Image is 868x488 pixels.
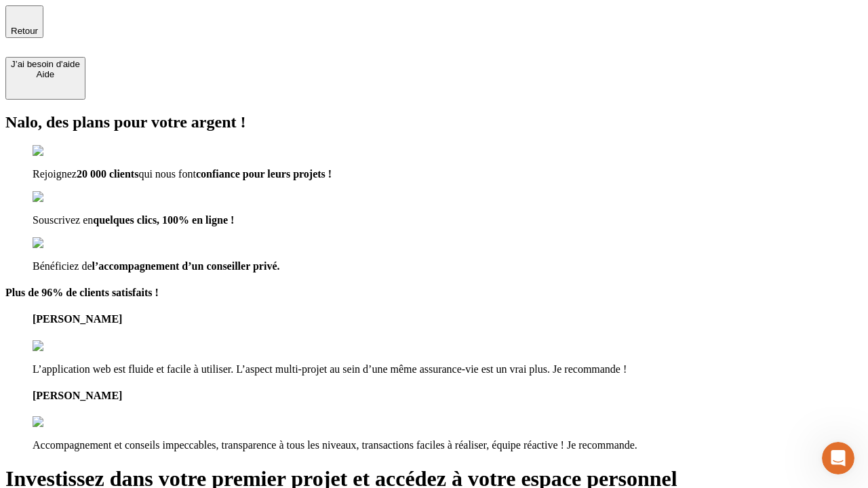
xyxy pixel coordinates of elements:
span: confiance pour leurs projets ! [196,168,332,180]
h4: Plus de 96% de clients satisfaits ! [5,287,863,299]
button: Retour [5,5,43,38]
div: Aide [11,69,80,79]
img: reviews stars [33,416,100,428]
span: l’accompagnement d’un conseiller privé. [92,260,280,272]
button: J’ai besoin d'aideAide [5,57,85,100]
p: Accompagnement et conseils impeccables, transparence à tous les niveaux, transactions faciles à r... [33,439,863,451]
p: L’application web est fluide et facile à utiliser. L’aspect multi-projet au sein d’une même assur... [33,363,863,375]
iframe: Intercom live chat [822,442,854,474]
h4: [PERSON_NAME] [33,390,863,402]
h4: [PERSON_NAME] [33,313,863,325]
img: checkmark [33,145,91,157]
h2: Nalo, des plans pour votre argent ! [5,113,863,131]
span: 20 000 clients [77,168,139,180]
div: J’ai besoin d'aide [11,59,80,69]
img: checkmark [33,191,91,203]
span: Rejoignez [33,168,77,180]
img: reviews stars [33,340,100,352]
span: quelques clics, 100% en ligne ! [93,214,234,226]
img: checkmark [33,237,91,249]
span: Retour [11,26,38,36]
span: Souscrivez en [33,214,93,226]
span: qui nous font [138,168,195,180]
span: Bénéficiez de [33,260,92,272]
